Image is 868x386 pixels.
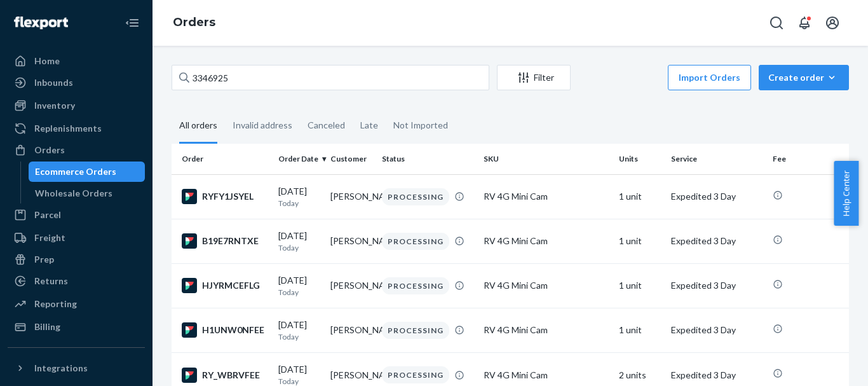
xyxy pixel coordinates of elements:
[34,55,60,67] div: Home
[182,189,268,204] div: RYFY1JSYEL
[34,76,73,89] div: Inbounds
[614,308,666,352] td: 1 unit
[614,144,666,174] th: Units
[179,109,217,144] div: All orders
[172,144,273,174] th: Order
[182,368,268,383] div: RY_WBRVFEE
[614,174,666,219] td: 1 unit
[484,324,609,336] div: RV 4G Mini Cam
[34,275,68,287] div: Returns
[382,366,449,383] div: PROCESSING
[8,51,145,71] a: Home
[759,65,849,90] button: Create order
[8,294,145,314] a: Reporting
[308,109,345,142] div: Canceled
[34,209,61,221] div: Parcel
[484,235,609,247] div: RV 4G Mini Cam
[34,99,75,112] div: Inventory
[671,235,763,247] p: Expedited 3 Day
[671,369,763,382] p: Expedited 3 Day
[119,10,145,36] button: Close Navigation
[834,161,858,226] button: Help Center
[233,109,292,142] div: Invalid address
[666,144,768,174] th: Service
[278,185,320,209] div: [DATE]
[382,188,449,205] div: PROCESSING
[173,15,215,29] a: Orders
[787,348,855,380] iframe: Opens a widget where you can chat to one of our agents
[360,109,378,142] div: Late
[671,324,763,336] p: Expedited 3 Day
[330,153,372,164] div: Customer
[163,4,226,41] ol: breadcrumbs
[182,322,268,338] div: H1UNW0NFEE
[768,144,849,174] th: Fee
[278,331,320,342] p: Today
[8,228,145,248] a: Freight
[278,274,320,298] div: [DATE]
[820,10,845,36] button: Open account menu
[498,71,570,84] div: Filter
[278,242,320,253] p: Today
[325,263,377,308] td: [PERSON_NAME]
[8,317,145,337] a: Billing
[614,219,666,263] td: 1 unit
[768,71,839,84] div: Create order
[8,72,145,93] a: Inbounds
[484,369,609,382] div: RV 4G Mini Cam
[34,122,102,135] div: Replenishments
[182,278,268,293] div: HJYRMCEFLG
[35,165,116,178] div: Ecommerce Orders
[278,319,320,342] div: [DATE]
[325,308,377,352] td: [PERSON_NAME]
[382,277,449,294] div: PROCESSING
[34,253,54,266] div: Prep
[382,322,449,339] div: PROCESSING
[278,230,320,253] div: [DATE]
[8,358,145,378] button: Integrations
[8,118,145,139] a: Replenishments
[668,65,751,90] button: Import Orders
[172,65,489,90] input: Search orders
[671,190,763,203] p: Expedited 3 Day
[792,10,817,36] button: Open notifications
[764,10,789,36] button: Open Search Box
[273,144,325,174] th: Order Date
[484,190,609,203] div: RV 4G Mini Cam
[14,17,68,29] img: Flexport logo
[377,144,478,174] th: Status
[278,287,320,298] p: Today
[325,174,377,219] td: [PERSON_NAME]
[8,140,145,160] a: Orders
[478,144,614,174] th: SKU
[34,321,60,333] div: Billing
[29,162,146,182] a: Ecommerce Orders
[8,205,145,225] a: Parcel
[325,219,377,263] td: [PERSON_NAME]
[393,109,448,142] div: Not Imported
[484,279,609,292] div: RV 4G Mini Cam
[34,362,88,375] div: Integrations
[34,231,65,244] div: Freight
[8,249,145,270] a: Prep
[35,187,112,200] div: Wholesale Orders
[34,298,77,310] div: Reporting
[8,271,145,291] a: Returns
[497,65,571,90] button: Filter
[29,183,146,203] a: Wholesale Orders
[614,263,666,308] td: 1 unit
[382,233,449,250] div: PROCESSING
[671,279,763,292] p: Expedited 3 Day
[8,95,145,116] a: Inventory
[182,233,268,249] div: B19E7RNTXE
[34,144,65,156] div: Orders
[278,198,320,209] p: Today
